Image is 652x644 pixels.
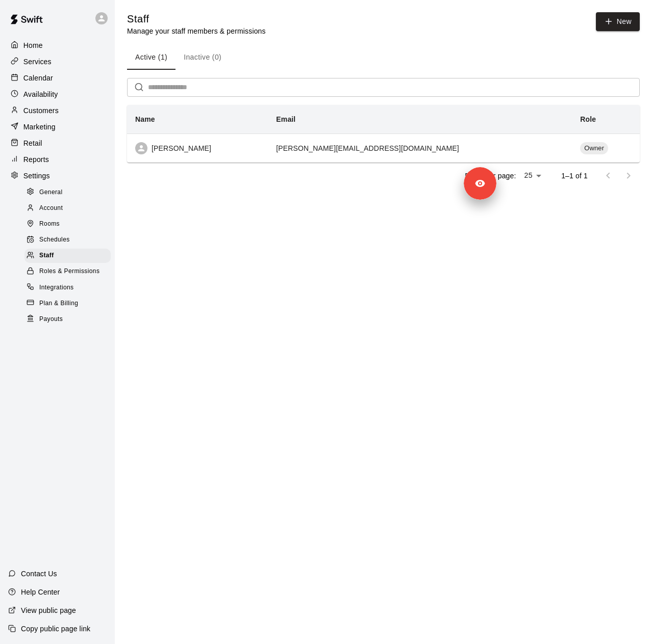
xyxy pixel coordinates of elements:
[23,138,42,148] p: Retail
[24,217,115,232] a: Rooms
[24,233,111,247] div: Schedules
[23,171,50,181] p: Settings
[24,184,115,200] a: General
[39,283,74,293] span: Integrations
[175,45,230,70] button: Inactive (0)
[8,54,107,69] a: Services
[23,105,59,116] p: Customers
[127,26,266,36] p: Manage your staff members & permissions
[24,297,111,311] div: Plan & Billing
[21,587,60,597] p: Help Center
[24,311,115,327] a: Payouts
[8,136,107,151] a: Retail
[23,40,43,50] p: Home
[520,168,545,183] div: 25
[23,154,49,165] p: Reports
[39,251,54,261] span: Staff
[23,57,52,67] p: Services
[135,142,260,154] div: [PERSON_NAME]
[39,219,60,229] span: Rooms
[580,115,596,123] b: Role
[39,203,63,213] span: Account
[39,235,70,245] span: Schedules
[23,89,58,99] p: Availability
[24,264,115,280] a: Roles & Permissions
[21,605,76,615] p: View public page
[268,133,572,163] td: [PERSON_NAME][EMAIL_ADDRESS][DOMAIN_NAME]
[465,171,516,181] p: Rows per page:
[24,217,111,231] div: Rooms
[24,248,115,264] a: Staff
[24,200,115,216] a: Account
[21,624,90,634] p: Copy public page link
[8,38,107,53] a: Home
[24,296,115,311] a: Plan & Billing
[24,249,111,263] div: Staff
[39,299,78,309] span: Plan & Billing
[127,45,175,70] button: Active (1)
[8,103,107,118] a: Customers
[580,142,608,154] div: Owner
[24,201,111,216] div: Account
[135,115,155,123] b: Name
[39,314,63,325] span: Payouts
[8,168,107,183] a: Settings
[596,12,640,31] a: New
[23,73,53,83] p: Calendar
[23,122,56,132] p: Marketing
[8,119,107,135] a: Marketing
[39,266,99,277] span: Roles & Permissions
[21,569,57,579] p: Contact Us
[127,105,640,163] table: simple table
[24,264,111,279] div: Roles & Permissions
[127,12,266,26] h5: Staff
[24,185,111,200] div: General
[24,312,111,327] div: Payouts
[24,232,115,248] a: Schedules
[276,115,295,123] b: Email
[8,70,107,86] a: Calendar
[24,280,115,296] a: Integrations
[8,87,107,102] a: Availability
[24,281,111,295] div: Integrations
[580,144,608,153] span: Owner
[39,187,63,198] span: General
[561,171,588,181] p: 1–1 of 1
[8,152,107,167] a: Reports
